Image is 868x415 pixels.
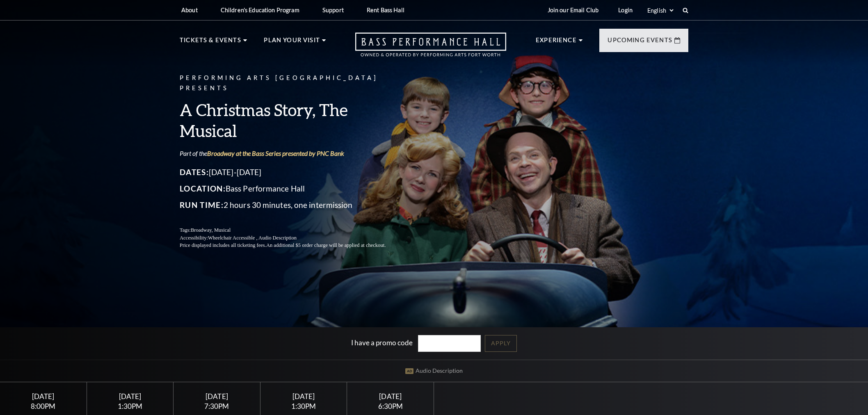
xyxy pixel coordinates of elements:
[96,403,163,410] div: 1:30PM
[221,7,299,14] p: Children's Education Program
[10,392,77,401] div: [DATE]
[180,200,224,210] span: Run Time:
[180,35,241,50] p: Tickets & Events
[180,149,405,158] p: Part of the
[180,182,405,195] p: Bass Performance Hall
[181,7,198,14] p: About
[180,99,405,141] h3: A Christmas Story, The Musical
[96,392,163,401] div: [DATE]
[357,392,424,401] div: [DATE]
[536,35,577,50] p: Experience
[180,184,226,193] span: Location:
[207,149,344,157] a: Broadway at the Bass Series presented by PNC Bank
[180,226,405,234] p: Tags:
[180,166,405,179] p: [DATE]-[DATE]
[270,403,337,410] div: 1:30PM
[351,338,413,347] label: I have a promo code
[646,7,675,14] select: Select:
[10,403,77,410] div: 8:00PM
[270,392,337,401] div: [DATE]
[180,73,405,93] p: Performing Arts [GEOGRAPHIC_DATA] Presents
[191,227,231,233] span: Broadway, Musical
[208,235,297,241] span: Wheelchair Accessible , Audio Description
[180,167,209,177] span: Dates:
[180,198,405,212] p: 2 hours 30 minutes, one intermission
[608,35,672,50] p: Upcoming Events
[264,35,320,50] p: Plan Your Visit
[183,403,250,410] div: 7:30PM
[357,403,424,410] div: 6:30PM
[322,7,344,14] p: Support
[367,7,404,14] p: Rent Bass Hall
[180,234,405,242] p: Accessibility:
[266,242,386,248] span: An additional $5 order charge will be applied at checkout.
[180,242,405,249] p: Price displayed includes all ticketing fees.
[183,392,250,401] div: [DATE]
